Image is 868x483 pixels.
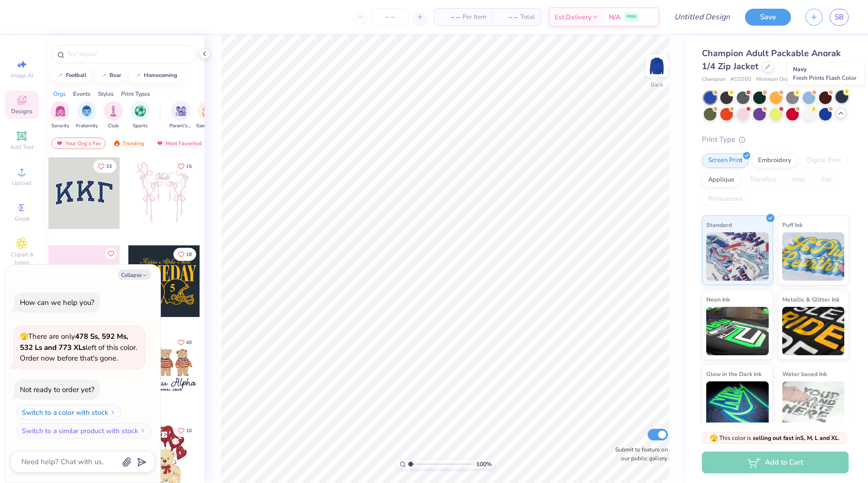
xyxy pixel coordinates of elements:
button: Like [173,424,196,437]
span: N/A [609,12,620,22]
span: 🫣 [710,434,718,443]
img: Sports Image [135,106,146,117]
button: filter button [104,101,123,130]
img: Switch to a color with stock [110,409,116,415]
label: Submit to feature on our public gallery. [610,445,668,463]
span: 33 [106,164,112,169]
div: football [66,73,87,78]
button: filter button [170,101,192,130]
span: 10 [186,428,192,433]
div: filter for Game Day [196,101,218,130]
div: Print Types [121,90,150,98]
span: 🫣 [20,332,28,341]
div: How can we help you? [20,298,94,307]
span: – – [498,12,517,22]
div: Navy [788,62,865,85]
span: SB [835,12,844,23]
img: Metallic & Glitter Ink [782,307,845,355]
div: Most Favorited [152,137,206,149]
div: Transfers [744,173,782,187]
img: Club Image [108,106,119,117]
span: # CO200 [730,75,751,84]
span: Metallic & Glitter Ink [782,294,839,304]
div: filter for Fraternity [76,101,98,130]
span: There are only left of this color. Order now before that's gone. [20,332,137,363]
button: Save [745,9,791,26]
div: Foil [815,173,838,187]
span: Club [108,122,119,130]
button: filter button [130,101,150,130]
strong: 478 Ss, 592 Ms, 532 Ls and 773 XLs [20,332,128,352]
input: Try "Alpha" [67,49,191,59]
div: Screen Print [702,153,749,168]
img: trend_line.gif [56,73,64,78]
img: Switch to a similar product with stock [140,428,146,434]
button: filter button [76,101,98,130]
span: FREE [626,14,636,20]
span: Game Day [196,122,218,130]
span: 40 [186,340,192,345]
div: Vinyl [785,173,812,187]
span: Sorority [51,122,69,130]
div: filter for Club [104,101,123,130]
img: Parent's Weekend Image [175,106,186,117]
strong: selling out fast in S, M, L and XL [753,434,838,442]
button: Like [173,248,196,261]
span: Total [520,12,535,22]
img: trend_line.gif [134,73,142,78]
img: most_fav.gif [156,140,164,147]
div: filter for Sorority [50,101,70,130]
div: homecoming [144,73,177,78]
div: Not ready to order yet? [20,385,94,394]
img: Water based Ink [782,381,845,430]
div: filter for Parent's Weekend [170,101,192,130]
span: Add Text [10,143,33,151]
input: – – [371,8,409,26]
span: Per Item [463,12,486,22]
span: Upload [12,179,31,187]
div: Embroidery [752,153,798,168]
span: Greek [15,215,30,223]
img: Sorority Image [55,106,66,117]
button: football [51,68,91,83]
span: Fraternity [76,122,98,130]
span: Minimum Order: 12 + [756,75,805,84]
button: Switch to a similar product with stock [16,423,151,438]
span: Water based Ink [782,369,827,379]
span: Standard [706,220,732,230]
span: Image AI [11,72,33,79]
img: Back [647,56,666,75]
span: Champion Adult Packable Anorak 1/4 Zip Jacket [702,47,841,72]
button: filter button [196,101,218,130]
div: Digital Print [801,153,848,168]
a: SB [830,9,849,26]
span: Glow in the Dark Ink [706,369,761,379]
div: filter for Sports [130,101,150,130]
img: trending.gif [113,140,121,147]
img: trend_line.gif [100,73,108,78]
span: Neon Ink [706,294,730,304]
img: Puff Ink [782,232,845,281]
span: Champion [702,75,726,84]
input: Untitled Design [666,7,738,27]
div: Styles [98,90,114,98]
button: Like [93,160,116,173]
span: Puff Ink [782,220,803,230]
button: Like [173,336,196,349]
button: bear [94,68,125,83]
span: Sports [133,122,148,130]
span: Clipart & logos [5,251,39,266]
button: Like [173,160,196,173]
span: Parent's Weekend [170,122,192,130]
div: bear [109,73,121,78]
span: Designs [11,107,32,115]
span: Est. Delivery [555,12,591,22]
span: 100 % [476,460,492,468]
div: Your Org's Fav [51,137,106,149]
button: homecoming [129,68,182,83]
img: most_fav.gif [56,140,63,147]
button: Collapse [118,270,151,280]
button: Switch to a color with stock [16,405,121,420]
button: filter button [50,101,70,130]
span: Fresh Prints Flash Color [793,74,856,82]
